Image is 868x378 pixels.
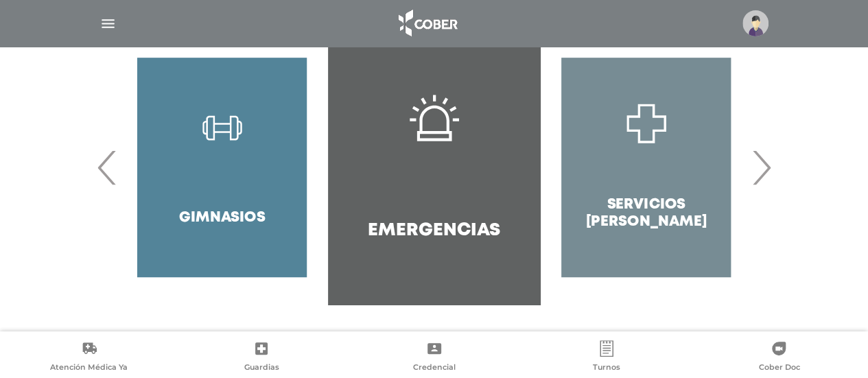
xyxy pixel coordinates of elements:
[99,15,117,32] img: Cober_menu-lines-white.svg
[758,362,799,375] span: Cober Doc
[748,130,775,204] span: Next
[94,130,121,204] span: Previous
[520,340,692,375] a: Turnos
[328,30,540,305] a: Emergencias
[175,340,347,375] a: Guardias
[348,340,520,375] a: Credencial
[3,340,175,375] a: Atención Médica Ya
[50,362,128,375] span: Atención Médica Ya
[593,362,620,375] span: Turnos
[244,362,279,375] span: Guardias
[391,7,463,40] img: logo_cober_home-white.png
[693,340,865,375] a: Cober Doc
[742,10,769,36] img: profile-placeholder.svg
[413,362,456,375] span: Credencial
[368,220,500,241] h4: Emergencias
